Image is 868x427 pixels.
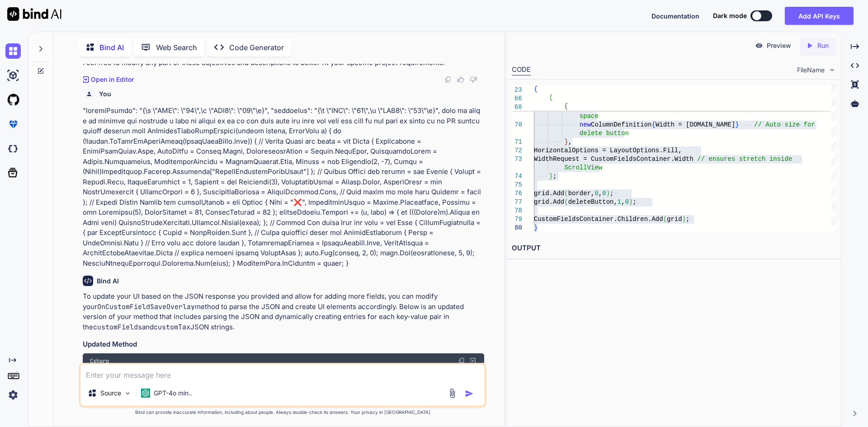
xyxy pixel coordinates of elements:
div: 76 [512,189,522,198]
div: 75 [512,181,522,189]
span: ; [553,173,557,180]
h3: Updated Method [83,339,484,350]
img: chat [5,43,21,59]
div: 72 [512,146,522,155]
span: Documentation [651,12,699,20]
code: OnCustomFieldSaveOverlay [97,302,195,311]
span: new [579,121,590,128]
span: ( [663,216,666,223]
span: 1 [617,198,621,206]
span: deleteButton, [568,198,617,206]
code: customFields [93,323,142,332]
span: WidthRequest = CustomFieldsContainer.Width [534,155,693,163]
img: dislike [470,76,477,83]
span: 0 [625,198,628,206]
span: , [568,138,571,145]
span: FileName [797,66,825,75]
div: CODE [512,65,531,75]
img: GPT-4o mini [141,389,150,398]
p: "loremiPsumdo": "{\s \"AME\": \"94\",\c \"ADI8\": \"09\"\e}", "seddoeIus": "{\t \"INC\": \"61\",\... [83,106,484,268]
span: ) [629,198,632,206]
span: 0 [602,190,606,197]
img: Open in Browser [469,357,477,365]
span: } [735,104,739,111]
span: ) [682,216,685,223]
p: Preview [767,41,791,50]
span: { [534,85,538,93]
span: { [651,121,655,128]
p: GPT-4o min.. [154,389,192,398]
span: { [549,94,552,101]
span: // Fills remaining [743,104,811,111]
span: Csharp [90,357,109,365]
span: HorizontalOptions = LayoutOptions.Fill, [534,147,682,154]
span: 68 [512,103,522,112]
span: // Auto size for [754,121,815,128]
img: like [457,76,464,83]
p: Source [100,389,121,398]
img: icon [465,389,474,398]
span: border, [568,190,594,197]
img: copy [458,357,465,365]
span: grid [667,216,682,223]
div: 70 [512,121,522,129]
span: // ensures stretch inside [697,155,792,163]
div: 73 [512,155,522,164]
span: , [598,190,602,197]
button: Documentation [651,11,699,21]
span: space [579,113,598,120]
p: Code Generator [229,42,284,53]
div: 79 [512,215,522,224]
p: Open in Editor [91,75,134,84]
code: customTax [154,323,190,332]
img: preview [755,42,763,50]
span: } [735,121,739,128]
div: 77 [512,198,522,206]
h6: You [99,89,111,99]
span: new [579,104,590,111]
p: To update your UI based on the JSON response you provided and allow for adding more fields, you c... [83,291,484,332]
span: Dark mode [713,11,747,20]
img: ai-studio [5,68,21,83]
span: { [564,103,568,110]
span: ( [564,198,568,206]
span: ; [632,198,636,206]
span: Width = [DOMAIN_NAME] [656,104,735,111]
span: { [651,104,655,111]
img: copy [444,76,452,83]
span: grid.Add [534,198,564,206]
span: ; [610,190,613,197]
span: 23 [512,86,522,94]
span: grid.Add [534,190,564,197]
span: } [549,173,552,180]
p: Web Search [156,42,197,53]
p: Run [817,41,829,50]
span: , [739,104,742,111]
img: attachment [447,388,458,399]
span: 0 [594,190,598,197]
img: githubLight [5,92,21,108]
span: } [534,224,538,231]
span: ColumnDefinition [591,121,651,128]
span: ; [686,216,689,223]
img: premium [5,117,21,132]
div: 74 [512,172,522,181]
span: delete button [579,130,628,137]
span: } [564,138,568,145]
img: darkCloudIdeIcon [5,141,21,156]
span: ) [606,190,609,197]
span: ScrollView [564,164,602,171]
img: Bind AI [7,7,61,21]
p: Bind can provide inaccurate information, including about people. Always double-check its answers.... [79,409,486,416]
span: ColumnDefinition [591,104,651,111]
img: settings [5,387,21,403]
img: Pick Models [124,389,132,397]
div: 71 [512,138,522,146]
h6: Bind AI [97,277,119,286]
img: chevron down [828,66,836,74]
p: Bind AI [99,42,124,53]
button: Add API Keys [785,7,854,25]
span: ( [564,190,568,197]
span: Width = [DOMAIN_NAME] [656,121,735,128]
span: 66 [512,94,522,103]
